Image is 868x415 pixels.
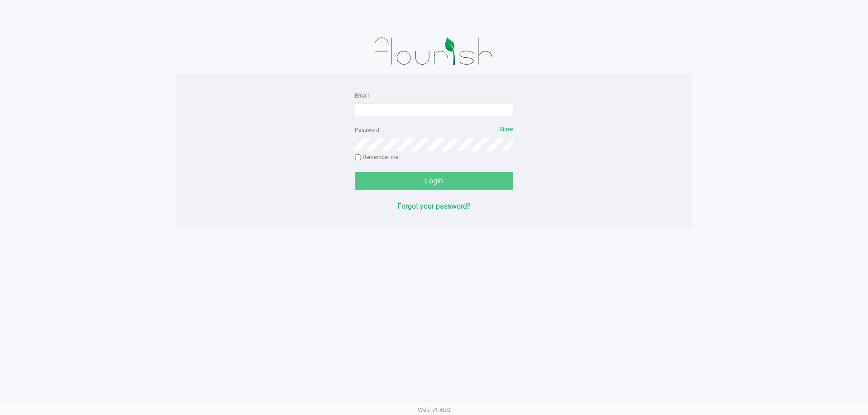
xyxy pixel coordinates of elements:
label: Password [355,126,379,134]
button: Forgot your password? [397,201,471,212]
input: Remember me [355,154,361,161]
label: Remember me [355,153,398,161]
span: Web: v1.40.0 [418,406,450,413]
span: Show [500,126,513,132]
label: Email [355,92,369,100]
